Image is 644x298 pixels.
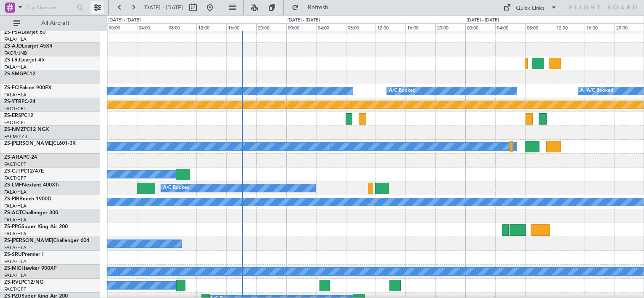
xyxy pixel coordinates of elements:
[287,17,320,24] div: [DATE] - [DATE]
[286,23,316,31] div: 00:00
[580,85,607,97] div: A/C Booked
[4,210,22,216] span: ZS-ACT
[301,5,336,11] span: Refresh
[4,224,21,229] span: ZS-PPG
[4,72,35,77] a: ZS-SMGPC12
[4,44,22,49] span: ZS-AJD
[4,44,53,49] a: ZS-AJDLearjet 45XR
[107,23,137,31] div: 00:00
[4,127,49,132] a: ZS-NMZPC12 NGX
[4,141,76,146] a: ZS-[PERSON_NAME]CL601-3R
[4,58,20,63] span: ZS-LRJ
[137,23,167,31] div: 04:00
[4,197,19,202] span: ZS-PIR
[4,189,27,195] a: FALA/HLA
[167,23,197,31] div: 08:00
[316,23,346,31] div: 04:00
[525,23,555,31] div: 08:00
[4,113,21,118] span: ZS-ERS
[196,23,226,31] div: 12:00
[256,23,286,31] div: 20:00
[587,85,613,97] div: A/C Booked
[4,155,23,160] span: ZS-AHA
[4,58,44,63] a: ZS-LRJLearjet 45
[143,4,183,11] span: [DATE] - [DATE]
[4,238,53,243] span: ZS-[PERSON_NAME]
[4,272,27,279] a: FALA/HLA
[495,23,525,31] div: 04:00
[4,266,21,271] span: ZS-MIG
[4,280,21,285] span: ZS-RVL
[4,169,44,174] a: ZS-CJTPC12/47E
[4,238,89,243] a: ZS-[PERSON_NAME]Challenger 604
[4,258,27,265] a: FALA/HLA
[4,286,26,293] a: FACT/CPT
[4,217,27,223] a: FALA/HLA
[376,23,405,31] div: 12:00
[4,127,24,132] span: ZS-NMZ
[4,99,21,104] span: ZS-YTB
[4,72,23,77] span: ZS-SMG
[288,1,338,14] button: Refresh
[516,4,545,13] div: Quick Links
[4,50,27,56] a: FAOR/JNB
[405,23,435,31] div: 16:00
[4,64,27,70] a: FALA/HLA
[4,252,43,257] a: ZS-SRUPremier I
[465,23,495,31] div: 00:00
[4,141,53,146] span: ZS-[PERSON_NAME]
[4,85,19,90] span: ZS-FCI
[26,1,74,14] input: Trip Number
[555,23,585,31] div: 12:00
[4,210,58,216] a: ZS-ACTChallenger 300
[4,183,59,188] a: ZS-LMFNextant 400XTi
[4,197,51,202] a: ZS-PIRBeech 1900D
[22,20,89,26] span: All Aircraft
[226,23,256,31] div: 16:00
[389,85,416,97] div: A/C Booked
[163,182,190,194] div: A/C Booked
[108,17,141,24] div: [DATE] - [DATE]
[4,203,27,209] a: FALA/HLA
[4,266,56,271] a: ZS-MIGHawker 900XP
[4,30,46,35] a: ZS-PSALearjet 60
[4,245,27,251] a: FALA/HLA
[4,161,26,168] a: FACT/CPT
[4,113,33,118] a: ZS-ERSPC12
[4,224,68,229] a: ZS-PPGSuper King Air 200
[4,106,26,112] a: FACT/CPT
[4,280,43,285] a: ZS-RVLPC12/NG
[4,36,27,43] a: FALA/HLA
[4,92,27,98] a: FALA/HLA
[499,1,561,14] button: Quick Links
[467,17,499,24] div: [DATE] - [DATE]
[4,99,35,104] a: ZS-YTBPC-24
[4,231,27,237] a: FALA/HLA
[4,120,26,126] a: FACT/CPT
[4,155,37,160] a: ZS-AHAPC-24
[585,23,614,31] div: 16:00
[4,175,26,181] a: FACT/CPT
[9,16,91,30] button: All Aircraft
[4,183,22,188] span: ZS-LMF
[4,252,22,257] span: ZS-SRU
[4,85,51,90] a: ZS-FCIFalcon 900EX
[346,23,376,31] div: 08:00
[435,23,465,31] div: 20:00
[4,133,27,140] a: FAPM/PZB
[4,30,21,35] span: ZS-PSA
[4,169,21,174] span: ZS-CJT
